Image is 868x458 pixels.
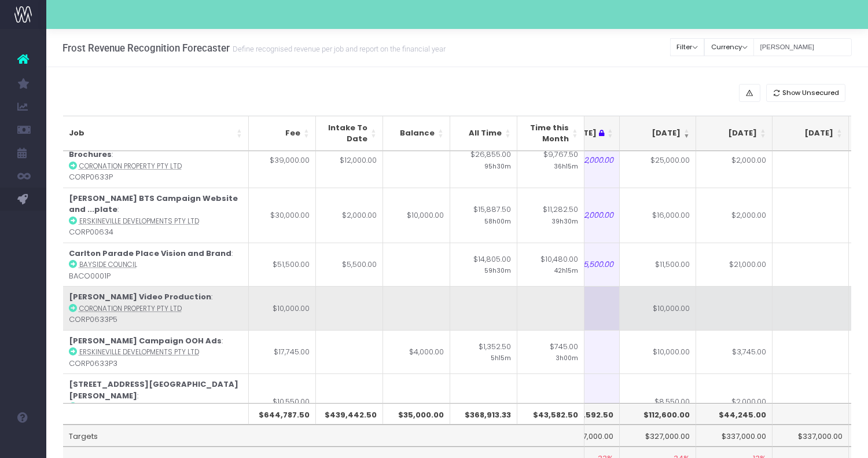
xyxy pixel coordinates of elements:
[517,133,584,188] td: $9,767.50
[63,188,249,243] td: : CORP00634
[753,38,852,56] input: Search...
[620,133,696,188] td: $25,000.00
[383,188,450,243] td: $10,000.00
[620,330,696,374] td: $10,000.00
[517,188,584,243] td: $11,282.50
[14,435,32,452] img: images/default_profile_image.png
[696,188,773,243] td: $2,000.00
[63,243,249,287] td: : BACO0001P
[383,330,450,374] td: $4,000.00
[249,373,316,428] td: $10,550.00
[704,38,754,56] button: Currency
[79,162,182,171] abbr: Coronation Property Pty Ltd
[696,403,773,425] th: $44,245.00
[450,403,517,425] th: $368,913.33
[670,38,705,56] button: Filter
[249,133,316,188] td: $39,000.00
[773,424,849,446] td: $337,000.00
[249,116,316,151] th: Fee: activate to sort column ascending
[69,248,231,259] strong: Carlton Parade Place Vision and Brand
[62,42,446,54] h3: Frost Revenue Recognition Forecaster
[517,243,584,287] td: $10,480.00
[79,304,182,313] abbr: Coronation Property Pty Ltd
[450,133,517,188] td: $26,855.00
[69,193,238,215] strong: [PERSON_NAME] BTS Campaign Website and ...plate
[79,260,137,269] abbr: Bayside Council
[230,42,446,54] small: Define recognised revenue per job and report on the financial year
[69,335,222,346] strong: [PERSON_NAME] Campaign OOH Ads
[696,373,773,428] td: $2,000.00
[69,291,211,302] strong: [PERSON_NAME] Video Production
[249,243,316,287] td: $51,500.00
[554,160,578,171] small: 36h15m
[63,116,249,151] th: Job: activate to sort column ascending
[63,133,249,188] td: : CORP0633P
[696,424,773,446] td: $337,000.00
[696,330,773,374] td: $3,745.00
[696,116,773,151] th: Oct 25: activate to sort column ascending
[620,286,696,330] td: $10,000.00
[450,116,517,151] th: All Time: activate to sort column ascending
[554,265,578,275] small: 42h15m
[450,243,517,287] td: $14,805.00
[696,243,773,287] td: $21,000.00
[517,403,584,425] th: $43,582.50
[620,403,696,425] th: $112,600.00
[484,160,511,171] small: 95h30m
[620,424,696,446] td: $327,000.00
[620,188,696,243] td: $16,000.00
[316,116,383,151] th: Intake To Date: activate to sort column ascending
[69,379,238,401] strong: [STREET_ADDRESS][GEOGRAPHIC_DATA][PERSON_NAME]
[63,330,249,374] td: : CORP0633P3
[450,188,517,243] td: $15,887.50
[316,403,383,425] th: $439,442.50
[249,188,316,243] td: $30,000.00
[773,116,849,151] th: Nov 25: activate to sort column ascending
[620,243,696,287] td: $11,500.00
[517,330,584,374] td: $745.00
[696,133,773,188] td: $2,000.00
[517,116,584,151] th: Time this Month: activate to sort column ascending
[249,403,316,425] th: $644,787.50
[484,265,511,275] small: 59h30m
[316,243,383,287] td: $5,500.00
[316,133,383,188] td: $12,000.00
[79,347,199,357] abbr: Erskineville Developments Pty Ltd
[63,424,584,446] td: Targets
[63,373,249,428] td: : GPTF451P
[491,352,511,362] small: 5h15m
[450,330,517,374] td: $1,352.50
[63,286,249,330] td: : CORP0633P5
[249,286,316,330] td: $10,000.00
[79,217,199,226] abbr: Erskineville Developments Pty Ltd
[766,84,846,102] button: Show Unsecured
[484,215,511,226] small: 58h00m
[383,403,450,425] th: $35,000.00
[556,352,578,362] small: 3h00m
[620,116,696,151] th: Sep 25: activate to sort column ascending
[249,330,316,374] td: $17,745.00
[620,373,696,428] td: $8,550.00
[383,116,450,151] th: Balance: activate to sort column ascending
[316,188,383,243] td: $2,000.00
[782,88,839,98] span: Show Unsecured
[551,215,578,226] small: 39h30m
